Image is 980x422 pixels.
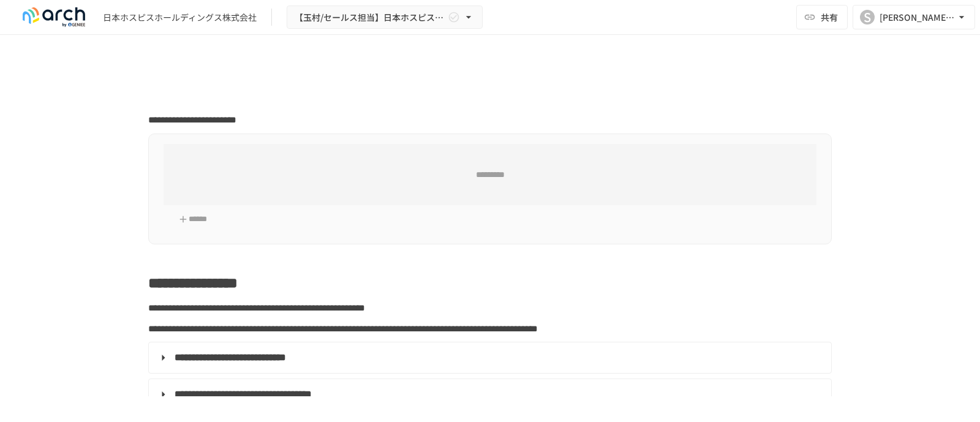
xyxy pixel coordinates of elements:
button: 【玉村/セールス担当】日本ホスピスホールディングス株式会社様_初期設定サポート [287,6,483,29]
button: 共有 [796,5,848,29]
span: 【玉村/セールス担当】日本ホスピスホールディングス株式会社様_初期設定サポート [295,10,445,25]
img: logo-default@2x-9cf2c760.svg [15,7,93,27]
button: S[PERSON_NAME][EMAIL_ADDRESS][DOMAIN_NAME] [853,5,975,29]
div: S [860,10,875,24]
span: 共有 [821,10,838,24]
div: 日本ホスピスホールディングス株式会社 [103,11,257,24]
div: [PERSON_NAME][EMAIL_ADDRESS][DOMAIN_NAME] [880,10,956,25]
